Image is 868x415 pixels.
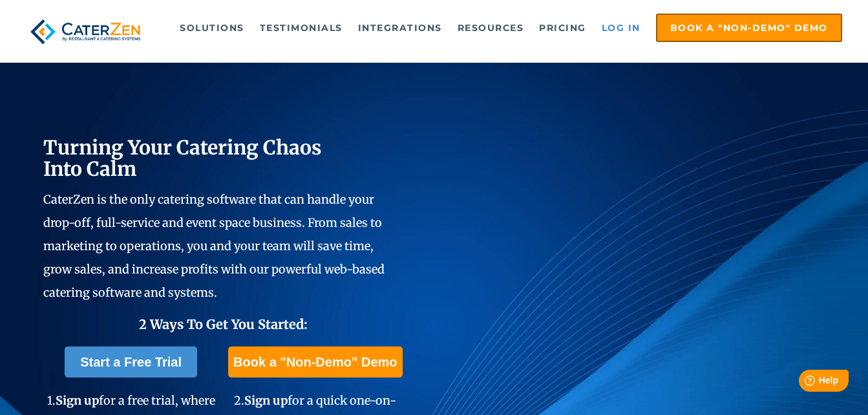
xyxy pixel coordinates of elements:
[43,192,385,300] span: CaterZen is the only catering software that can handle your drop-off, full-service and event spac...
[43,135,322,181] span: Turning Your Catering Chaos Into Calm
[173,15,251,41] a: Solutions
[139,316,308,332] span: 2 Ways To Get You Started:
[228,346,402,378] a: Book a "Non-Demo" Demo
[26,14,144,50] img: caterzen
[352,15,449,41] a: Integrations
[753,365,854,401] iframe: Help widget launcher
[56,393,99,408] span: Sign up
[451,15,531,41] a: Resources
[165,14,842,42] div: Navigation Menu
[244,393,288,408] span: Sign up
[656,14,842,42] a: Book a "Non-Demo" Demo
[533,15,593,41] a: Pricing
[65,346,197,378] a: Start a Free Trial
[253,15,349,41] a: Testimonials
[595,15,647,41] a: Log in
